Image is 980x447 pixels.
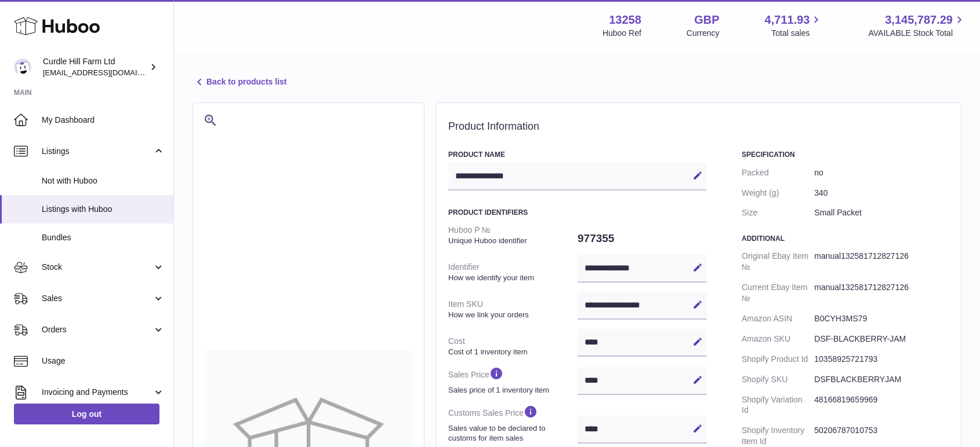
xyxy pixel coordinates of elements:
[742,234,949,243] h3: Additional
[694,12,719,28] strong: GBP
[42,204,165,215] span: Listings with Huboo
[448,257,578,287] dt: Identifier
[814,277,949,309] dd: manual132581712827126
[814,349,949,369] dd: 10358925721793
[602,28,641,39] div: Huboo Ref
[765,12,810,28] span: 4,711.93
[42,387,153,398] span: Invoicing and Payments
[742,329,814,349] dt: Amazon SKU
[42,324,153,335] span: Orders
[868,12,966,39] a: 3,145,787.29 AVAILABLE Stock Total
[193,75,286,89] a: Back to products list
[448,361,578,400] dt: Sales Price
[742,349,814,369] dt: Shopify Product Id
[742,390,814,421] dt: Shopify Variation Id
[448,208,707,217] h3: Product Identifiers
[814,309,949,329] dd: B0CYH3MS79
[885,12,953,28] span: 3,145,787.29
[448,236,575,246] strong: Unique Huboo identifier
[42,232,165,243] span: Bundles
[814,163,949,183] dd: no
[742,277,814,309] dt: Current Ebay Item №
[765,12,823,39] a: 4,711.93 Total sales
[742,203,814,223] dt: Size
[448,385,575,395] strong: Sales price of 1 inventory item
[448,347,575,357] strong: Cost of 1 inventory item
[578,226,707,251] dd: 977355
[609,12,641,28] strong: 13258
[42,262,153,273] span: Stock
[814,369,949,390] dd: DSFBLACKBERRYJAM
[814,329,949,349] dd: DSF-BLACKBERRY-JAM
[448,220,578,250] dt: Huboo P №
[448,150,707,159] h3: Product Name
[42,115,165,126] span: My Dashboard
[42,293,153,304] span: Sales
[42,356,165,367] span: Usage
[771,28,823,39] span: Total sales
[687,28,720,39] div: Currency
[814,183,949,203] dd: 340
[448,310,575,320] strong: How we link your orders
[742,163,814,183] dt: Packed
[742,369,814,390] dt: Shopify SKU
[14,58,31,76] img: internalAdmin-13258@internal.huboo.com
[42,146,153,157] span: Listings
[448,120,949,133] h2: Product Information
[448,294,578,324] dt: Item SKU
[448,423,575,444] strong: Sales value to be declared to customs for item sales
[742,246,814,277] dt: Original Ebay Item №
[448,273,575,283] strong: How we identify your item
[814,203,949,223] dd: Small Packet
[42,175,165,186] span: Not with Huboo
[742,150,949,159] h3: Specification
[868,28,966,39] span: AVAILABLE Stock Total
[742,183,814,203] dt: Weight (g)
[742,309,814,329] dt: Amazon ASIN
[448,331,578,361] dt: Cost
[43,56,147,78] div: Curdle Hill Farm Ltd
[14,404,159,424] a: Log out
[814,246,949,277] dd: manual132581712827126
[43,68,170,77] span: [EMAIL_ADDRESS][DOMAIN_NAME]
[814,390,949,421] dd: 48166819659969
